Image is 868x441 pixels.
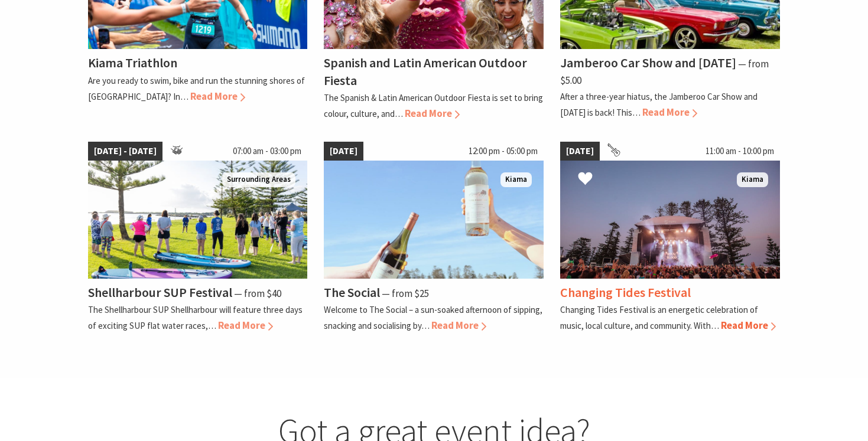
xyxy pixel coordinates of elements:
[560,91,758,118] p: After a three-year hiatus, the Jamberoo Car Show and [DATE] is back! This…
[88,161,308,279] img: Jodie Edwards Welcome to Country
[324,142,544,334] a: [DATE] 12:00 pm - 05:00 pm The Social Kiama The Social ⁠— from $25 Welcome to The Social – a sun-...
[431,319,486,332] span: Read More
[560,284,691,300] h4: Changing Tides Festival
[88,75,305,102] p: Are you ready to swim, bike and run the stunning shores of [GEOGRAPHIC_DATA]? In…
[737,172,768,187] span: Kiama
[190,90,245,103] span: Read More
[324,92,543,119] p: The Spanish & Latin American Outdoor Fiesta is set to bring colour, culture, and…
[234,287,281,300] span: ⁠— from $40
[324,284,380,300] h4: The Social
[88,304,303,331] p: The Shellharbour SUP Shellharbour will feature three days of exciting SUP flat water races,…
[324,161,544,279] img: The Social
[560,54,736,71] h4: Jamberoo Car Show and [DATE]
[88,142,308,334] a: [DATE] - [DATE] 07:00 am - 03:00 pm Jodie Edwards Welcome to Country Surrounding Areas Shellharbo...
[227,142,307,161] span: 07:00 am - 03:00 pm
[324,304,542,331] p: Welcome to The Social – a sun-soaked afternoon of sipping, snacking and socialising by…
[566,159,604,200] button: Click to Favourite Changing Tides Festival
[324,142,363,161] span: [DATE]
[88,284,232,300] h4: Shellharbour SUP Festival
[560,142,780,334] a: [DATE] 11:00 am - 10:00 pm Changing Tides Main Stage Kiama Changing Tides Festival Changing Tides...
[405,107,460,120] span: Read More
[88,54,177,71] h4: Kiama Triathlon
[500,172,532,187] span: Kiama
[642,106,697,119] span: Read More
[218,319,273,332] span: Read More
[222,172,295,187] span: Surrounding Areas
[721,319,776,332] span: Read More
[382,287,429,300] span: ⁠— from $25
[88,142,162,161] span: [DATE] - [DATE]
[560,142,600,161] span: [DATE]
[700,142,780,161] span: 11:00 am - 10:00 pm
[560,304,758,331] p: Changing Tides Festival is an energetic celebration of music, local culture, and community. With…
[560,57,769,86] span: ⁠— from $5.00
[324,54,527,88] h4: Spanish and Latin American Outdoor Fiesta
[560,161,780,279] img: Changing Tides Main Stage
[463,142,544,161] span: 12:00 pm - 05:00 pm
